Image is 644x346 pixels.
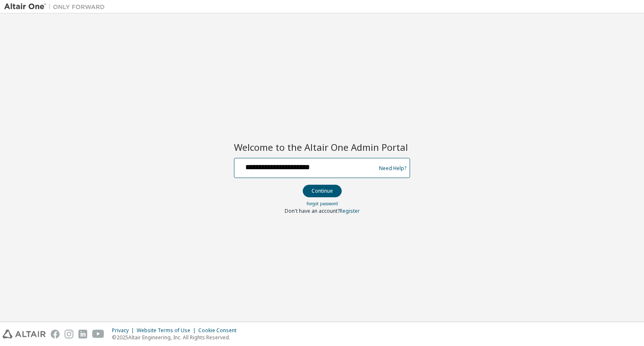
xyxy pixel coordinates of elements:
[303,185,342,197] button: Continue
[51,330,60,338] img: facebook.svg
[112,327,137,334] div: Privacy
[340,207,360,214] a: Register
[92,330,104,338] img: youtube.svg
[198,327,241,334] div: Cookie Consent
[234,141,410,153] h2: Welcome to the Altair One Admin Portal
[379,168,406,168] a: Need Help?
[306,201,338,207] a: Forgot password
[4,3,109,11] img: Altair One
[137,327,198,334] div: Website Terms of Use
[285,207,340,214] span: Don't have an account?
[112,334,241,341] p: © 2025 Altair Engineering, Inc. All Rights Reserved.
[78,330,87,338] img: linkedin.svg
[65,330,73,338] img: instagram.svg
[3,330,46,338] img: altair_logo.svg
